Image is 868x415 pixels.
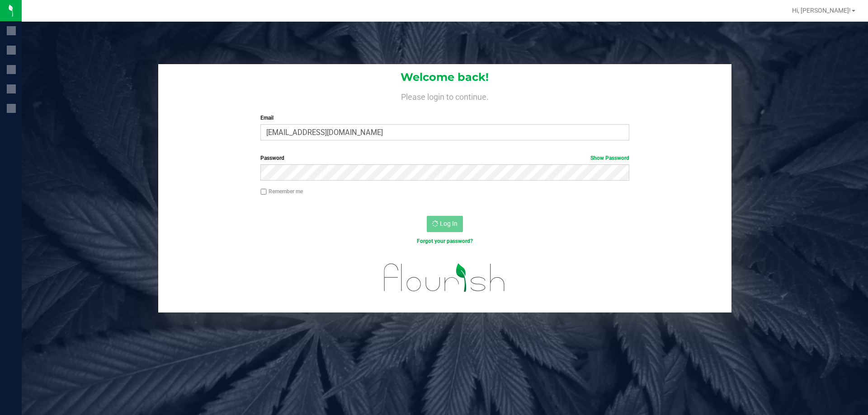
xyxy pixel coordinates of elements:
[440,220,458,227] span: Log In
[792,7,851,14] span: Hi, [PERSON_NAME]!
[427,216,463,232] button: Log In
[260,155,284,161] span: Password
[260,189,267,195] input: Remember me
[373,255,516,301] img: flourish_logo.svg
[158,71,731,83] h1: Welcome back!
[417,238,473,244] a: Forgot your password?
[590,155,629,161] a: Show Password
[158,90,731,101] h4: Please login to continue.
[260,114,629,122] label: Email
[260,187,303,196] label: Remember me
